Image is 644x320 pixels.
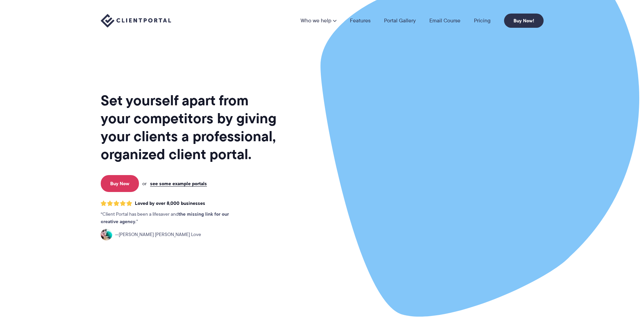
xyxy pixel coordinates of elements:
a: Buy Now! [504,14,544,28]
a: Pricing [474,18,491,23]
a: see some example portals [150,180,207,187]
a: Buy Now [101,175,139,192]
h1: Set yourself apart from your competitors by giving your clients a professional, organized client ... [101,91,278,163]
span: Loved by over 8,000 businesses [135,200,205,206]
strong: the missing link for our creative agency [101,210,229,225]
span: [PERSON_NAME] [PERSON_NAME] Love [115,231,201,238]
a: Who we help [301,18,336,23]
a: Email Course [429,18,460,23]
span: or [142,180,147,187]
a: Features [350,18,371,23]
a: Portal Gallery [384,18,416,23]
p: Client Portal has been a lifesaver and . [101,211,243,226]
